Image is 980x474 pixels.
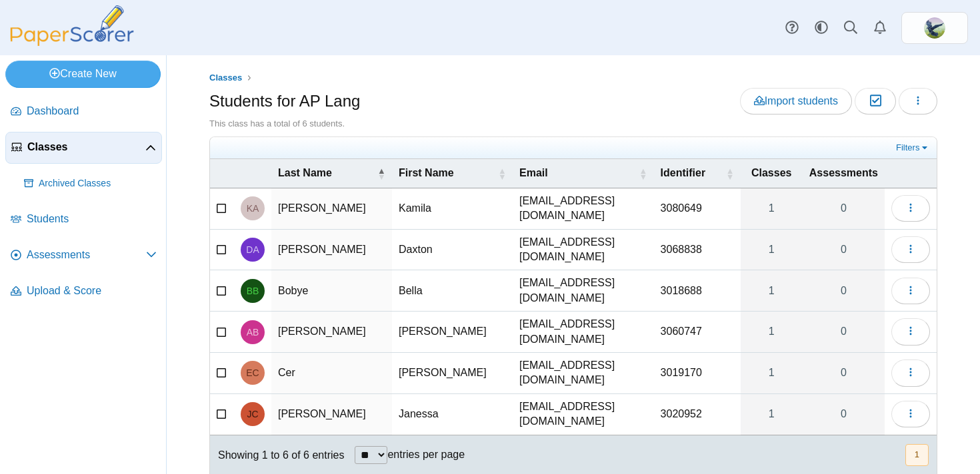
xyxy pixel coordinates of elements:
a: ps.ckZdNrHIMrNA3Sq2 [901,12,968,44]
a: Alerts [865,13,895,43]
a: Upload & Score [5,276,162,308]
a: 0 [803,353,885,393]
a: 1 [741,188,803,229]
span: Janessa Chadwick [247,409,258,419]
a: 0 [803,270,885,311]
span: Assessments [27,248,146,262]
td: [PERSON_NAME] [392,312,513,353]
span: First Name [399,166,495,180]
img: PaperScorer [5,5,139,46]
a: 1 [741,353,803,393]
a: 1 [741,394,803,435]
label: entries per page [387,449,465,460]
td: [PERSON_NAME] [271,188,392,230]
a: 1 [741,270,803,311]
span: Classes [27,140,145,154]
span: Last Name [278,166,375,180]
button: 1 [905,444,929,466]
td: [EMAIL_ADDRESS][DOMAIN_NAME] [513,188,654,230]
span: Amy Bonilla Cardenas [247,328,259,337]
td: 3020952 [654,394,741,435]
span: Assessments [809,166,878,180]
span: Import students [754,95,838,107]
td: Bobye [271,270,392,312]
a: 1 [741,312,803,352]
td: 3080649 [654,188,741,230]
td: 3060747 [654,312,741,353]
span: Classes [747,166,796,180]
span: Archived Classes [39,177,157,190]
span: Upload & Score [27,284,157,298]
a: Classes [5,132,162,164]
span: Identifier [661,166,723,180]
td: [PERSON_NAME] [271,394,392,435]
td: Daxton [392,230,513,271]
span: Bella Bobye [247,286,259,296]
td: [PERSON_NAME] [392,353,513,394]
span: Classes [209,73,242,83]
span: Elise Cer [246,368,259,377]
a: 0 [803,188,885,229]
td: Janessa [392,394,513,435]
a: Import students [740,88,852,115]
div: This class has a total of 6 students. [209,118,937,130]
span: Identifier : Activate to sort [726,167,734,180]
a: PaperScorer [5,37,139,48]
td: Cer [271,353,392,394]
td: Bella [392,270,513,312]
span: First Name : Activate to sort [498,167,506,180]
td: 3018688 [654,270,741,312]
span: Email [519,166,637,180]
a: Filters [893,141,933,154]
span: Kamila Acosta-Ferrera [247,204,259,213]
a: Assessments [5,240,162,272]
td: [PERSON_NAME] [271,312,392,353]
a: Classes [206,70,246,87]
span: Email : Activate to sort [639,167,647,180]
td: [EMAIL_ADDRESS][DOMAIN_NAME] [513,353,654,394]
span: Alexandra Artzer [924,17,945,39]
td: 3068838 [654,230,741,271]
a: Archived Classes [19,168,162,200]
a: Dashboard [5,96,162,128]
td: [EMAIL_ADDRESS][DOMAIN_NAME] [513,270,654,312]
a: 0 [803,230,885,270]
a: Create New [5,61,161,87]
nav: pagination [904,444,929,466]
td: 3019170 [654,353,741,394]
a: 0 [803,312,885,352]
h1: Students for AP Lang [209,90,360,113]
a: 0 [803,394,885,435]
img: ps.ckZdNrHIMrNA3Sq2 [924,17,945,39]
td: [PERSON_NAME] [271,230,392,271]
a: Students [5,204,162,236]
td: [EMAIL_ADDRESS][DOMAIN_NAME] [513,312,654,353]
span: Dashboard [27,104,157,118]
td: Kamila [392,188,513,230]
span: Last Name : Activate to invert sorting [377,167,385,180]
a: 1 [741,230,803,270]
span: Daxton Almeida [246,245,259,254]
span: Students [27,212,157,226]
td: [EMAIL_ADDRESS][DOMAIN_NAME] [513,230,654,271]
td: [EMAIL_ADDRESS][DOMAIN_NAME] [513,394,654,435]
